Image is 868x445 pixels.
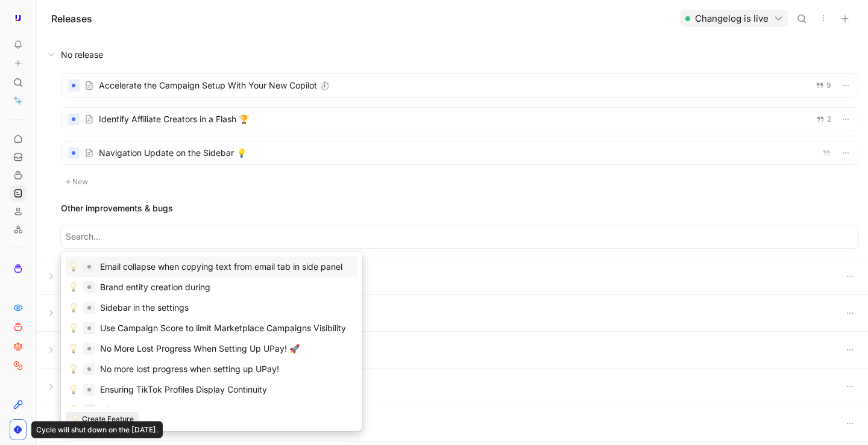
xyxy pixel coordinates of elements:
[69,344,78,353] img: 💡
[69,385,78,394] img: 💡
[61,201,858,216] div: Other improvements & bugs
[69,405,78,415] img: 💡
[82,413,134,425] span: Create Feature
[814,113,834,126] button: 2
[100,321,346,335] div: Use Campaign Score to limit Marketplace Campaigns Visibility
[827,116,831,123] span: 2
[100,382,267,397] div: Ensuring TikTok Profiles Display Continuity
[100,341,300,356] div: No More Lost Progress When Setting Up UPay! 🚀
[10,10,27,26] button: Upfluence
[71,415,80,423] img: 💡
[69,262,78,272] img: 💡
[100,280,210,294] div: Brand entity creation during
[826,82,831,89] span: 9
[31,422,163,438] div: Cycle will shut down on the [DATE].
[100,260,342,274] div: Email collapse when copying text from email tab in side panel
[100,300,189,315] div: Sidebar in the settings
[61,175,92,189] button: New
[681,10,788,27] button: Changelog is live
[12,12,24,24] img: Upfluence
[69,303,78,313] img: 💡
[66,229,854,244] input: Search…
[100,403,169,417] div: Clicks dashboard
[51,11,92,26] h1: Releases
[69,282,78,292] img: 💡
[69,364,78,374] img: 💡
[813,79,834,92] button: 9
[100,362,279,376] div: No more lost progress when setting up UPay!
[69,323,78,333] img: 💡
